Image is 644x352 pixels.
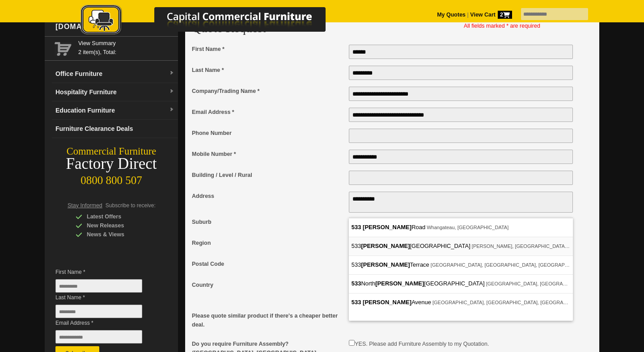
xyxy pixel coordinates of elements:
[45,170,178,187] div: 0800 800 507
[352,224,427,230] span: Road
[375,280,424,287] span: [PERSON_NAME]
[349,293,573,312] div: [GEOGRAPHIC_DATA], [GEOGRAPHIC_DATA], [GEOGRAPHIC_DATA]
[55,279,142,293] input: First Name *
[55,305,142,318] input: Last Name *
[437,12,466,18] a: My Quotes
[56,4,369,40] a: Capital Commercial Furniture Logo
[464,23,540,29] span: All fields marked * are required
[349,192,573,213] textarea: Address
[192,171,344,180] span: Building / Level / Rural
[76,221,161,230] div: New Releases
[192,129,344,138] span: Phone Number
[76,230,161,239] div: News & Views
[349,87,573,101] input: Company/Trading Name *
[192,87,344,96] span: Company/Trading Name *
[68,202,102,209] span: Stay Informed
[352,280,486,287] span: North [GEOGRAPHIC_DATA]
[55,330,142,344] input: Email Address *
[78,39,174,55] span: 2 item(s), Total:
[55,268,156,277] span: First Name *
[169,107,174,113] img: dropdown
[498,11,512,19] span: 2
[349,218,573,237] div: Whangateau, [GEOGRAPHIC_DATA]
[76,212,161,221] div: Latest Offers
[192,281,344,289] span: Country
[169,71,174,76] img: dropdown
[45,145,178,158] div: Commercial Furniture
[349,129,573,143] input: Phone Number
[349,171,573,185] input: Building / Level / Rural
[352,280,361,287] span: 533
[349,256,573,274] div: [GEOGRAPHIC_DATA], [GEOGRAPHIC_DATA], [GEOGRAPHIC_DATA]
[192,239,344,247] span: Region
[363,299,411,306] span: [PERSON_NAME]
[469,12,512,18] a: View Cart2
[56,4,369,37] img: Capital Commercial Furniture Logo
[192,150,344,159] span: Mobile Number *
[55,318,156,327] span: Email Address *
[352,261,431,268] span: 533 Terrace
[352,224,361,230] span: 533
[192,311,344,329] span: Please quote similar product if there's a cheaper better deal.
[349,150,573,164] input: Mobile Number *
[352,243,472,249] span: 533 [GEOGRAPHIC_DATA]
[52,101,178,120] a: Education Furnituredropdown
[52,120,178,138] a: Furniture Clearance Deals
[352,299,432,306] span: Avenue
[45,158,178,170] div: Factory Direct
[349,108,573,122] input: Email Address *
[349,66,573,80] input: Last Name *
[192,66,344,75] span: Last Name *
[349,45,573,59] input: First Name *
[192,45,344,54] span: First Name *
[352,299,361,306] span: 533
[192,260,344,268] span: Postal Code
[52,13,178,40] div: [DOMAIN_NAME]
[355,341,489,347] label: YES. Please add Furniture Assembly to my Quotation.
[363,224,411,230] span: [PERSON_NAME]
[361,261,410,268] span: [PERSON_NAME]
[349,274,573,293] div: [GEOGRAPHIC_DATA], [GEOGRAPHIC_DATA], [GEOGRAPHIC_DATA]
[52,65,178,83] a: Office Furnituredropdown
[52,83,178,101] a: Hospitality Furnituredropdown
[169,89,174,94] img: dropdown
[349,237,573,256] div: [PERSON_NAME], [GEOGRAPHIC_DATA], [GEOGRAPHIC_DATA]
[349,340,355,346] input: Do you require Furniture Assembly? (Auckland, Wellington, Christchurch only.)
[361,243,410,249] span: [PERSON_NAME]
[192,192,344,201] span: Address
[55,293,156,302] span: Last Name *
[192,108,344,117] span: Email Address *
[106,202,156,209] span: Subscribe to receive:
[192,218,344,226] span: Suburb
[470,12,512,18] strong: View Cart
